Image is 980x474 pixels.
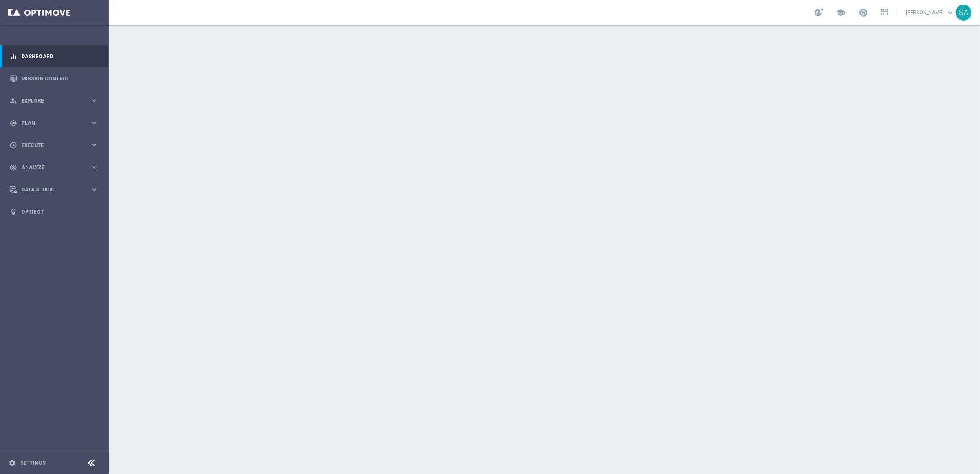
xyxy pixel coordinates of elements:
i: play_circle_outline [10,142,17,149]
button: Mission Control [9,75,99,82]
button: person_search Explore keyboard_arrow_right [9,98,99,104]
a: [PERSON_NAME]keyboard_arrow_down [905,6,956,19]
span: Explore [21,98,90,103]
span: Analyze [21,165,90,170]
div: Optibot [10,201,98,223]
i: gps_fixed [10,119,17,127]
a: Settings [20,461,46,466]
div: Analyze [10,164,90,171]
span: Plan [21,121,90,126]
button: play_circle_outline Execute keyboard_arrow_right [9,142,99,149]
button: lightbulb Optibot [9,209,99,215]
span: Execute [21,143,90,148]
button: track_changes Analyze keyboard_arrow_right [9,164,99,171]
button: gps_fixed Plan keyboard_arrow_right [9,120,99,126]
i: keyboard_arrow_right [90,119,98,127]
button: Data Studio keyboard_arrow_right [9,186,99,193]
div: Execute [10,142,90,149]
div: SA [956,5,972,21]
i: track_changes [10,164,17,171]
i: equalizer [10,53,17,60]
i: keyboard_arrow_right [90,97,98,105]
button: equalizer Dashboard [9,53,99,60]
div: Data Studio [10,186,90,193]
i: settings [8,459,16,467]
span: Data Studio [21,187,90,192]
i: person_search [10,97,17,105]
div: Plan [10,119,90,127]
div: Explore [10,97,90,105]
i: lightbulb [10,208,17,216]
a: Mission Control [21,67,98,90]
span: school [836,8,845,17]
a: Dashboard [21,45,98,67]
a: Optibot [21,201,98,223]
span: keyboard_arrow_down [946,8,955,17]
i: keyboard_arrow_right [90,141,98,149]
i: keyboard_arrow_right [90,163,98,171]
i: keyboard_arrow_right [90,185,98,193]
div: Mission Control [10,67,98,90]
div: Dashboard [10,45,98,67]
